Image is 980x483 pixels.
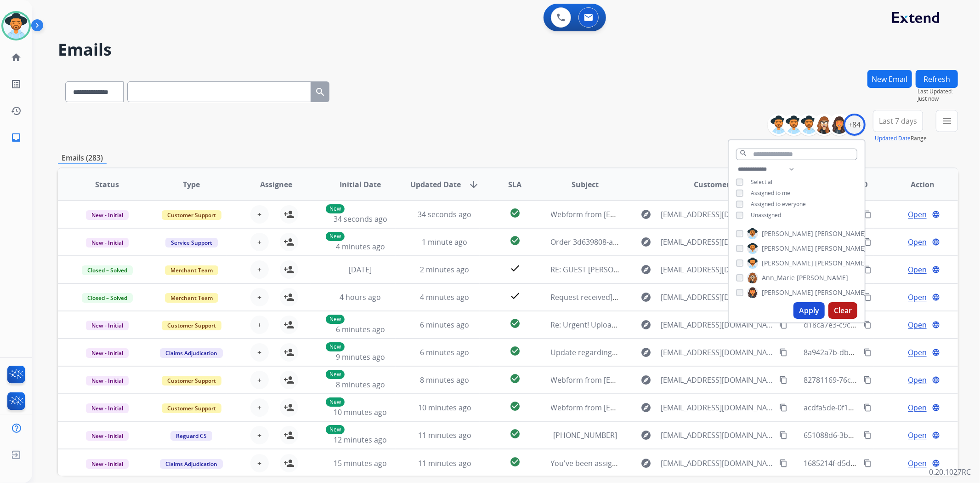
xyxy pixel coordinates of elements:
[640,374,651,385] mat-icon: explore
[422,237,467,247] span: 1 minute ago
[418,402,471,413] span: 10 minutes ago
[349,264,372,275] span: [DATE]
[932,210,940,218] mat-icon: language
[283,292,295,303] mat-icon: person_add
[873,110,923,132] button: Last 7 days
[86,459,129,469] span: New - Initial
[551,402,759,413] span: Webform from [EMAIL_ADDRESS][DOMAIN_NAME] on [DATE]
[58,40,958,59] h2: Emails
[908,319,927,330] span: Open
[932,376,940,384] mat-icon: language
[797,273,848,282] span: [PERSON_NAME]
[418,458,471,468] span: 11 minutes ago
[640,264,651,275] mat-icon: explore
[86,348,129,358] span: New - Initial
[510,207,521,218] mat-icon: check_circle
[661,374,774,385] span: [EMAIL_ADDRESS][DOMAIN_NAME]
[751,178,774,186] span: Select all
[418,430,471,440] span: 11 minutes ago
[257,236,261,247] span: +
[86,321,129,330] span: New - Initial
[250,260,269,279] button: +
[875,134,927,142] span: Range
[326,370,345,379] p: New
[326,204,345,213] p: New
[932,403,940,412] mat-icon: language
[551,237,712,247] span: Order 3d639808-a124-40a6-982f-4ea2ec736cc0
[420,320,469,330] span: 6 minutes ago
[160,348,223,358] span: Claims Adjudication
[336,241,385,252] span: 4 minutes ago
[640,236,651,247] mat-icon: explore
[640,458,651,469] mat-icon: explore
[572,179,599,190] span: Subject
[661,458,774,469] span: [EMAIL_ADDRESS][DOMAIN_NAME]
[863,238,872,246] mat-icon: content_copy
[932,265,940,274] mat-icon: language
[661,347,774,358] span: [EMAIL_ADDRESS][DOMAIN_NAME]
[257,264,261,275] span: +
[751,200,806,208] span: Assigned to everyone
[779,348,787,356] mat-icon: content_copy
[257,209,261,220] span: +
[908,209,927,220] span: Open
[661,209,774,220] span: [EMAIL_ADDRESS][DOMAIN_NAME]
[165,238,218,247] span: Service Support
[779,376,787,384] mat-icon: content_copy
[250,398,269,417] button: +
[863,348,872,356] mat-icon: content_copy
[640,402,651,413] mat-icon: explore
[551,209,759,219] span: Webform from [EMAIL_ADDRESS][DOMAIN_NAME] on [DATE]
[863,431,872,439] mat-icon: content_copy
[739,149,748,157] mat-icon: search
[257,319,261,330] span: +
[336,379,385,390] span: 8 minutes ago
[162,210,221,220] span: Customer Support
[804,458,945,468] span: 1685214f-d5d2-4e24-962f-1e33bd421dd3
[340,179,381,190] span: Initial Date
[908,374,927,385] span: Open
[762,259,813,268] span: [PERSON_NAME]
[86,431,129,441] span: New - Initial
[551,264,706,275] span: RE: GUEST [PERSON_NAME] SO# 261G446103
[11,52,22,63] mat-icon: home
[844,114,866,136] div: +84
[326,232,345,241] p: New
[510,456,521,467] mat-icon: check_circle
[694,179,730,190] span: Customer
[661,430,774,441] span: [EMAIL_ADDRESS][DOMAIN_NAME]
[551,320,723,330] span: Re: Urgent! Upload photos to continue your claim
[908,458,927,469] span: Open
[162,403,221,413] span: Customer Support
[918,88,958,95] span: Last Updated:
[815,259,867,268] span: [PERSON_NAME]
[640,209,651,220] mat-icon: explore
[86,403,129,413] span: New - Initial
[863,321,872,329] mat-icon: content_copy
[250,288,269,306] button: +
[640,319,651,330] mat-icon: explore
[510,318,521,329] mat-icon: check_circle
[510,235,521,246] mat-icon: check_circle
[283,430,295,441] mat-icon: person_add
[929,466,971,477] p: 0.20.1027RC
[326,342,345,351] p: New
[779,321,787,329] mat-icon: content_copy
[640,347,651,358] mat-icon: explore
[260,179,292,190] span: Assignee
[420,375,469,385] span: 8 minutes ago
[250,343,269,362] button: +
[420,292,469,302] span: 4 minutes ago
[257,430,261,441] span: +
[510,290,521,301] mat-icon: check
[468,179,479,190] mat-icon: arrow_downward
[510,345,521,356] mat-icon: check_circle
[340,292,381,302] span: 4 hours ago
[762,288,813,297] span: [PERSON_NAME]
[3,13,29,39] img: avatar
[420,264,469,275] span: 2 minutes ago
[863,376,872,384] mat-icon: content_copy
[283,458,295,469] mat-icon: person_add
[250,371,269,389] button: +
[762,244,813,253] span: [PERSON_NAME]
